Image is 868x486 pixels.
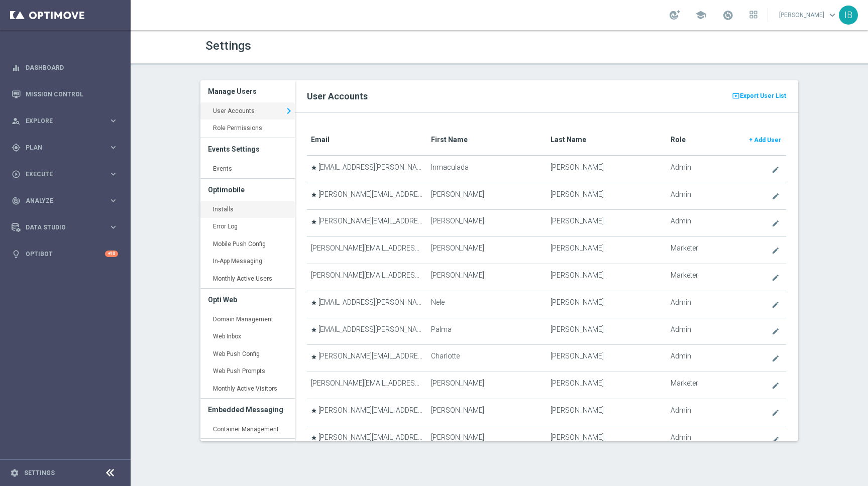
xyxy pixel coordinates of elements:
[827,10,838,21] span: keyboard_arrow_down
[200,362,295,381] a: Web Push Prompts
[307,156,426,183] td: [EMAIL_ADDRESS][PERSON_NAME][DOMAIN_NAME]
[427,183,547,210] td: [PERSON_NAME]
[208,289,287,311] h3: Opti Web
[208,399,287,421] h3: Embedded Messaging
[205,39,492,53] h1: Settings
[200,102,295,120] a: User Accounts
[772,166,780,174] i: create
[427,291,547,318] td: Nele
[427,426,547,453] td: [PERSON_NAME]
[311,408,317,414] i: star
[671,298,691,307] span: Admin
[431,136,468,144] translate: First Name
[547,291,666,318] td: [PERSON_NAME]
[307,345,426,372] td: [PERSON_NAME][EMAIL_ADDRESS][PERSON_NAME][DOMAIN_NAME]
[11,117,119,125] button: person_search Explore keyboard_arrow_right
[12,240,118,267] div: Optibot
[772,301,780,309] i: create
[200,201,295,219] a: Installs
[547,399,666,426] td: [PERSON_NAME]
[12,223,108,232] div: Data Studio
[671,433,691,442] span: Admin
[200,235,295,254] a: Mobile Push Config
[12,170,108,179] div: Execute
[547,210,666,237] td: [PERSON_NAME]
[671,271,698,280] span: Marketer
[547,264,666,291] td: [PERSON_NAME]
[772,327,780,335] i: create
[772,436,780,444] i: create
[307,318,426,345] td: [EMAIL_ADDRESS][PERSON_NAME][DOMAIN_NAME]
[551,136,586,144] translate: Last Name
[200,421,295,439] a: Container Management
[11,250,119,258] button: lightbulb Optibot +10
[671,136,686,144] translate: Role
[12,143,108,152] div: Plan
[12,143,21,152] i: gps_fixed
[26,118,108,124] span: Explore
[547,156,666,183] td: [PERSON_NAME]
[12,196,21,205] i: track_changes
[307,264,426,291] td: [PERSON_NAME][EMAIL_ADDRESS][PERSON_NAME][DOMAIN_NAME]
[671,379,698,388] span: Marketer
[427,156,547,183] td: Inmaculada
[307,399,426,426] td: [PERSON_NAME][EMAIL_ADDRESS][PERSON_NAME][DOMAIN_NAME]
[108,143,118,152] i: keyboard_arrow_right
[10,468,19,477] i: settings
[208,80,287,102] h3: Manage Users
[26,224,108,230] span: Data Studio
[695,10,706,21] span: school
[11,144,119,152] button: gps_fixed Plan keyboard_arrow_right
[772,409,780,417] i: create
[26,198,108,204] span: Analyze
[311,136,330,144] translate: Email
[772,219,780,227] i: create
[427,210,547,237] td: [PERSON_NAME]
[200,380,295,398] a: Monthly Active Visitors
[12,81,118,107] div: Mission Control
[427,345,547,372] td: Charlotte
[12,54,118,81] div: Dashboard
[307,90,786,102] h2: User Accounts
[839,6,858,25] div: IB
[200,345,295,363] a: Web Push Config
[547,318,666,345] td: [PERSON_NAME]
[208,179,287,201] h3: Optimobile
[12,196,108,205] div: Analyze
[427,318,547,345] td: Palma
[778,8,839,23] a: [PERSON_NAME]keyboard_arrow_down
[311,300,317,306] i: star
[740,90,786,102] span: Export User List
[307,237,426,264] td: [PERSON_NAME][EMAIL_ADDRESS][PERSON_NAME][DOMAIN_NAME]
[24,470,55,476] a: Settings
[108,222,118,232] i: keyboard_arrow_right
[307,183,426,210] td: [PERSON_NAME][EMAIL_ADDRESS][DOMAIN_NAME]
[427,399,547,426] td: [PERSON_NAME]
[11,64,119,72] button: equalizer Dashboard
[311,327,317,333] i: star
[772,354,780,362] i: create
[26,240,105,267] a: Optibot
[200,311,295,329] a: Domain Management
[772,247,780,255] i: create
[108,116,118,126] i: keyboard_arrow_right
[772,192,780,200] i: create
[108,196,118,205] i: keyboard_arrow_right
[772,382,780,390] i: create
[427,237,547,264] td: [PERSON_NAME]
[11,223,119,231] button: Data Studio keyboard_arrow_right
[283,103,295,118] i: keyboard_arrow_right
[208,138,287,160] h3: Events Settings
[311,165,317,171] i: star
[547,345,666,372] td: [PERSON_NAME]
[12,116,108,126] div: Explore
[547,426,666,453] td: [PERSON_NAME]
[311,219,317,225] i: star
[311,435,317,441] i: star
[754,137,781,144] span: Add User
[11,197,119,205] button: track_changes Analyze keyboard_arrow_right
